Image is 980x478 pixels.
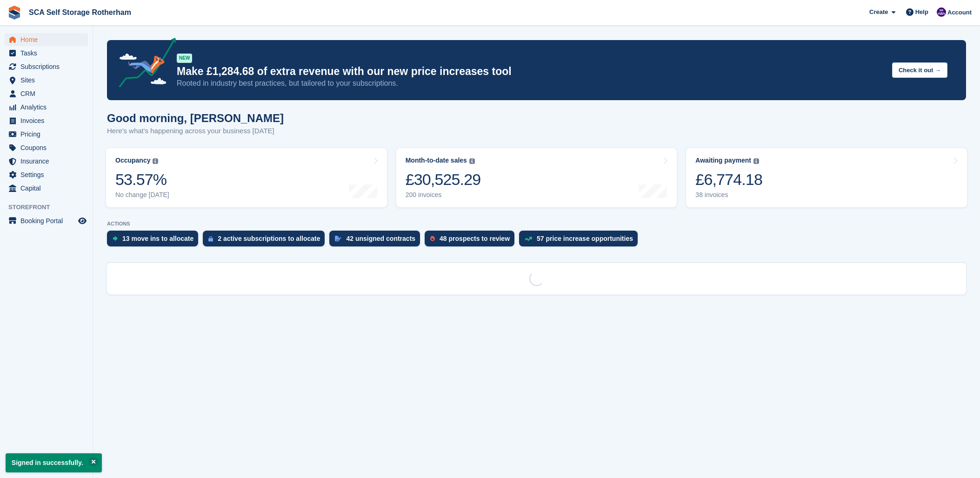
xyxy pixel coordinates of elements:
div: NEW [177,54,192,63]
img: price_increase_opportunities-93ffe204e8149a01c8c9dc8f82e8f89637d9d84a8eef4429ea346261dce0b2c0.svg [525,237,532,241]
img: Kelly Neesham [937,7,946,17]
img: icon-info-grey-7440780725fd019a000dd9b08b2336e03edf1995a4989e88bcd33f0948082b44.svg [469,158,475,164]
div: £6,774.18 [695,170,762,189]
p: ACTIONS [107,221,966,227]
p: Here's what's happening across your business [DATE] [107,126,284,137]
img: icon-info-grey-7440780725fd019a000dd9b08b2336e03edf1995a4989e88bcd33f0948082b44.svg [153,158,158,164]
a: menu [5,155,88,168]
a: menu [5,114,88,127]
span: Sites [20,74,76,87]
span: Invoices [20,114,76,127]
span: Storefront [8,203,93,212]
div: 57 price increase opportunities [537,235,633,242]
span: Home [20,33,76,46]
span: Settings [20,168,76,181]
span: Coupons [20,141,76,154]
a: menu [5,101,88,114]
div: 13 move ins to allocate [122,235,193,242]
a: 57 price increase opportunities [519,231,642,251]
div: Occupancy [115,157,150,164]
span: Help [915,7,928,17]
span: Booking Portal [20,214,76,227]
img: price-adjustments-announcement-icon-8257ccfd72463d97f412b2fc003d46551f7dbcb40ab6d574587a9cd5c0d94... [111,38,176,91]
span: Pricing [20,128,76,141]
a: menu [5,74,88,87]
img: icon-info-grey-7440780725fd019a000dd9b08b2336e03edf1995a4989e88bcd33f0948082b44.svg [753,158,759,164]
a: menu [5,87,88,100]
div: No change [DATE] [115,191,169,199]
span: Tasks [20,47,76,60]
div: 200 invoices [406,191,481,199]
a: 42 unsigned contracts [329,231,425,251]
a: menu [5,128,88,141]
a: menu [5,214,88,227]
a: Preview store [77,215,88,226]
a: menu [5,141,88,154]
span: Insurance [20,155,76,168]
img: stora-icon-8386f47178a22dfd0bd8f6a31ec36ba5ce8667c1dd55bd0f319d3a0aa187defe.svg [7,6,21,20]
a: menu [5,33,88,46]
div: £30,525.29 [406,170,481,189]
div: Awaiting payment [695,157,751,164]
img: prospect-51fa495bee0391a8d652442698ab0144808aea92771e9ea1ae160a38d050c398.svg [430,236,435,241]
button: Check it out → [892,62,947,78]
a: 13 move ins to allocate [107,231,203,251]
a: Awaiting payment £6,774.18 38 invoices [686,148,967,207]
a: 2 active subscriptions to allocate [203,231,329,251]
h1: Good morning, [PERSON_NAME] [107,112,284,124]
span: Account [947,8,972,17]
span: Capital [20,182,76,195]
p: Rooted in industry best practices, but tailored to your subscriptions. [177,78,885,89]
a: SCA Self Storage Rotherham [25,5,135,20]
img: contract_signature_icon-13c848040528278c33f63329250d36e43548de30e8caae1d1a13099fd9432cc5.svg [335,236,341,241]
a: Occupancy 53.57% No change [DATE] [106,148,387,207]
div: 38 invoices [695,191,762,199]
div: Month-to-date sales [406,157,467,164]
img: move_ins_to_allocate_icon-fdf77a2bb77ea45bf5b3d319d69a93e2d87916cf1d5bf7949dd705db3b84f3ca.svg [113,236,118,241]
p: Signed in successfully. [6,453,102,472]
img: active_subscription_to_allocate_icon-d502201f5373d7db506a760aba3b589e785aa758c864c3986d89f69b8ff3... [208,236,213,242]
div: 42 unsigned contracts [346,235,415,242]
a: menu [5,182,88,195]
a: menu [5,47,88,60]
span: Create [869,7,888,17]
p: Make £1,284.68 of extra revenue with our new price increases tool [177,65,885,78]
a: Month-to-date sales £30,525.29 200 invoices [396,148,677,207]
div: 2 active subscriptions to allocate [218,235,320,242]
a: menu [5,168,88,181]
div: 53.57% [115,170,169,189]
a: menu [5,60,88,73]
span: CRM [20,87,76,100]
a: 48 prospects to review [425,231,519,251]
span: Subscriptions [20,60,76,73]
span: Analytics [20,101,76,114]
div: 48 prospects to review [440,235,510,242]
